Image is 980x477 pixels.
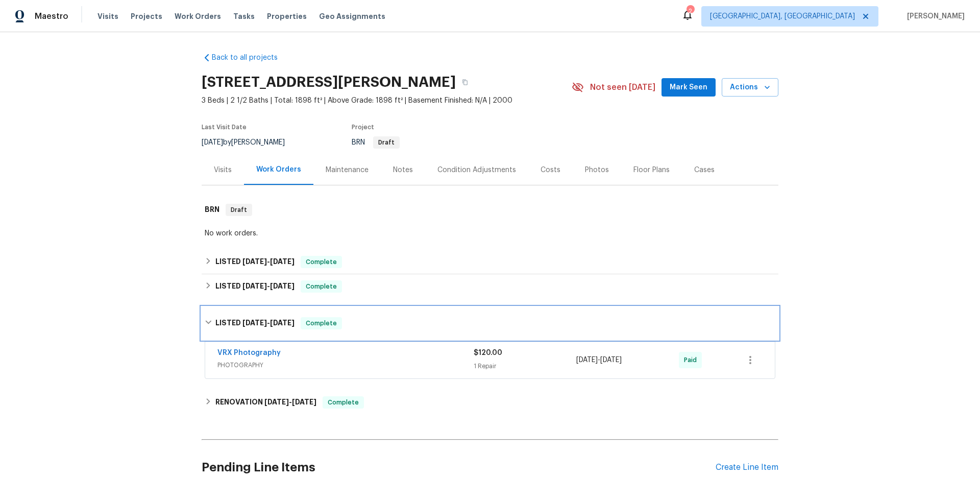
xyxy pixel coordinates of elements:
[202,136,297,149] div: by [PERSON_NAME]
[474,361,576,371] div: 1 Repair
[202,307,778,340] div: LISTED [DATE]-[DATE]Complete
[730,81,770,94] span: Actions
[205,228,775,238] div: No work orders.
[722,78,778,97] button: Actions
[264,398,316,406] span: -
[242,258,295,265] span: -
[393,165,413,175] div: Notes
[716,463,778,472] div: Create Line Item
[319,11,385,21] span: Geo Assignments
[600,356,622,364] span: [DATE]
[202,194,778,226] div: BRN Draft
[576,356,598,364] span: [DATE]
[710,11,855,21] span: [GEOGRAPHIC_DATA], [GEOGRAPHIC_DATA]
[352,124,374,130] span: Project
[242,282,295,290] span: -
[302,257,341,267] span: Complete
[175,11,221,21] span: Work Orders
[215,280,295,293] h6: LISTED
[541,165,560,175] div: Costs
[215,317,295,329] h6: LISTED
[202,124,247,130] span: Last Visit Date
[326,165,369,175] div: Maintenance
[242,319,295,326] span: -
[687,6,694,16] div: 2
[670,81,707,94] span: Mark Seen
[456,73,474,91] button: Copy Address
[205,204,219,216] h6: BRN
[202,53,300,63] a: Back to all projects
[694,165,715,175] div: Cases
[215,396,316,409] h6: RENOVATION
[227,205,251,215] span: Draft
[131,11,162,21] span: Projects
[242,282,267,290] span: [DATE]
[217,360,474,370] span: PHOTOGRAPHY
[217,349,281,356] a: VRX Photography
[202,390,778,415] div: RENOVATION [DATE]-[DATE]Complete
[97,11,118,21] span: Visits
[270,282,295,290] span: [DATE]
[202,77,456,87] h2: [STREET_ADDRESS][PERSON_NAME]
[233,13,255,20] span: Tasks
[684,355,701,365] span: Paid
[576,355,622,365] span: -
[270,319,295,326] span: [DATE]
[270,258,295,265] span: [DATE]
[256,164,301,175] div: Work Orders
[302,318,341,328] span: Complete
[352,139,400,146] span: BRN
[292,398,316,406] span: [DATE]
[202,250,778,274] div: LISTED [DATE]-[DATE]Complete
[202,96,572,106] span: 3 Beds | 2 1/2 Baths | Total: 1898 ft² | Above Grade: 1898 ft² | Basement Finished: N/A | 2000
[302,281,341,292] span: Complete
[202,274,778,299] div: LISTED [DATE]-[DATE]Complete
[264,398,289,406] span: [DATE]
[35,11,68,21] span: Maestro
[202,139,223,146] span: [DATE]
[242,319,267,326] span: [DATE]
[324,397,363,408] span: Complete
[374,139,399,146] span: Draft
[585,165,609,175] div: Photos
[903,11,965,21] span: [PERSON_NAME]
[242,258,267,265] span: [DATE]
[215,256,295,268] h6: LISTED
[474,349,502,356] span: $120.00
[633,165,670,175] div: Floor Plans
[661,78,716,97] button: Mark Seen
[267,11,307,21] span: Properties
[214,165,232,175] div: Visits
[437,165,516,175] div: Condition Adjustments
[590,82,655,92] span: Not seen [DATE]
